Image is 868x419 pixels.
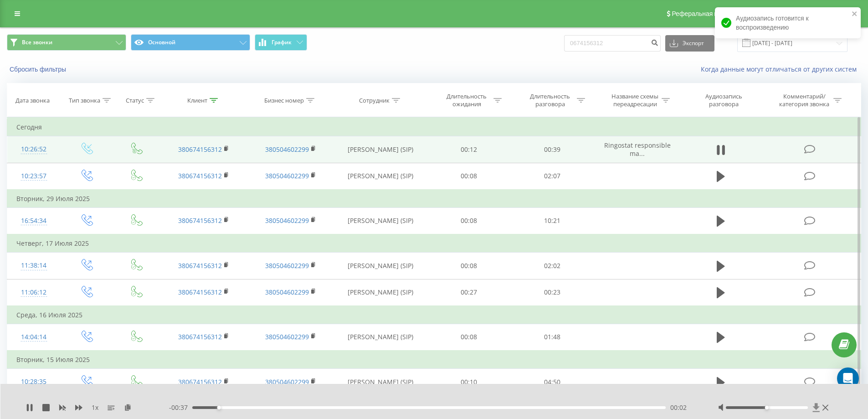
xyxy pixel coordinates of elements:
div: Open Intercom Messenger [837,367,859,389]
td: 00:10 [427,369,511,396]
div: Аудиозапись готовится к воспроизведению [715,7,861,38]
div: 10:23:57 [16,167,51,185]
a: 380674156312 [178,378,222,386]
div: Дата звонка [15,97,50,104]
a: 380504602299 [265,288,309,296]
input: Поиск по номеру [564,35,661,52]
span: Ringostat responsible ma... [604,141,671,158]
td: Сегодня [7,118,861,136]
span: График [272,39,292,46]
td: Среда, 16 Июля 2025 [7,306,861,324]
div: Клиент [187,97,207,104]
div: 10:26:52 [16,140,51,158]
td: 00:08 [427,324,511,351]
button: Все звонки [7,34,126,51]
td: Вторник, 15 Июля 2025 [7,351,861,369]
td: [PERSON_NAME] (SIP) [334,279,427,306]
td: [PERSON_NAME] (SIP) [334,253,427,279]
a: 380504602299 [265,216,309,225]
div: Сотрудник [359,97,390,104]
td: 02:02 [511,253,594,279]
div: Название схемы переадресации [611,93,659,108]
a: 380504602299 [265,261,309,270]
td: 00:08 [427,207,511,234]
a: 380504602299 [265,378,309,386]
td: 00:12 [427,136,511,163]
td: 00:39 [511,136,594,163]
button: close [852,10,858,19]
a: 380674156312 [178,288,222,296]
td: 01:48 [511,324,594,351]
div: Длительность ожидания [442,93,491,108]
td: [PERSON_NAME] (SIP) [334,324,427,351]
div: Комментарий/категория звонка [778,93,831,108]
td: 00:08 [427,163,511,190]
button: График [255,34,307,51]
td: 02:07 [511,163,594,190]
div: Бизнес номер [264,97,304,104]
div: 16:54:34 [16,212,51,230]
a: 380504602299 [265,145,309,154]
td: 00:08 [427,253,511,279]
td: 10:21 [511,207,594,234]
td: [PERSON_NAME] (SIP) [334,369,427,396]
div: Accessibility label [765,406,769,409]
div: 11:38:14 [16,257,51,274]
div: Аудиозапись разговора [694,93,753,108]
div: Accessibility label [217,406,221,409]
td: 00:23 [511,279,594,306]
div: 11:06:12 [16,284,51,301]
td: 04:50 [511,369,594,396]
button: Экспорт [665,35,714,52]
div: Тип звонка [69,97,100,104]
a: 380674156312 [178,216,222,225]
button: Сбросить фильтры [7,65,71,73]
span: - 00:37 [169,403,192,412]
a: 380674156312 [178,145,222,154]
td: [PERSON_NAME] (SIP) [334,163,427,190]
a: 380674156312 [178,332,222,341]
div: 14:04:14 [16,328,51,346]
a: 380504602299 [265,171,309,180]
td: [PERSON_NAME] (SIP) [334,136,427,163]
td: Вторник, 29 Июля 2025 [7,190,861,208]
div: 10:28:35 [16,373,51,391]
td: [PERSON_NAME] (SIP) [334,207,427,234]
button: Основной [131,34,250,51]
span: 00:02 [670,403,687,412]
span: 1 x [92,403,98,412]
a: 380674156312 [178,261,222,270]
span: Все звонки [22,39,52,46]
td: Четверг, 17 Июля 2025 [7,234,861,253]
a: 380674156312 [178,171,222,180]
span: Реферальная программа [672,10,746,17]
a: Когда данные могут отличаться от других систем [701,65,861,73]
a: 380504602299 [265,332,309,341]
td: 00:27 [427,279,511,306]
div: Длительность разговора [526,93,575,108]
div: Статус [126,97,144,104]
